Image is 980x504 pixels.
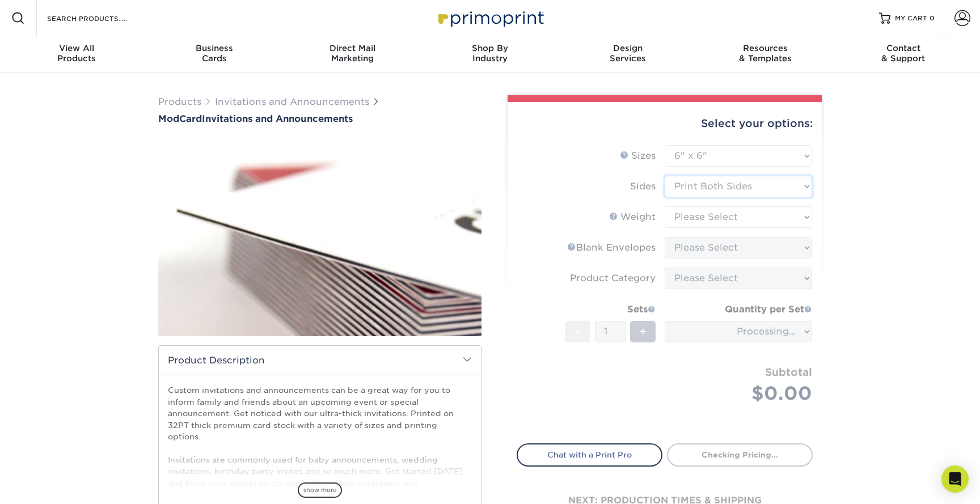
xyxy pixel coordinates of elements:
[298,482,342,498] span: show more
[146,36,284,73] a: BusinessCards
[941,465,969,493] div: Open Intercom Messenger
[158,96,201,107] a: Products
[834,43,972,53] span: Contact
[834,36,972,73] a: Contact& Support
[8,36,146,73] a: View AllProducts
[158,113,481,124] a: ModCardInvitations and Announcements
[158,125,481,349] img: ModCard 01
[158,113,481,124] h1: Invitations and Announcements
[834,43,972,63] div: & Support
[559,36,696,73] a: DesignServices
[146,43,284,53] span: Business
[696,43,834,53] span: Resources
[284,43,421,53] span: Direct Mail
[895,14,927,23] span: MY CART
[517,102,813,145] div: Select your options:
[8,43,146,53] span: View All
[421,43,559,63] div: Industry
[421,43,559,53] span: Shop By
[433,6,547,30] img: Primoprint
[559,43,696,63] div: Services
[930,14,935,22] span: 0
[284,36,421,73] a: Direct MailMarketing
[46,11,157,25] input: SEARCH PRODUCTS.....
[8,43,146,63] div: Products
[517,443,662,466] a: Chat with a Print Pro
[421,36,559,73] a: Shop ByIndustry
[284,43,421,63] div: Marketing
[158,113,202,124] span: ModCard
[696,36,834,73] a: Resources& Templates
[146,43,284,63] div: Cards
[696,43,834,63] div: & Templates
[559,43,696,53] span: Design
[159,346,481,375] h2: Product Description
[215,96,369,107] a: Invitations and Announcements
[667,443,813,466] a: Checking Pricing...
